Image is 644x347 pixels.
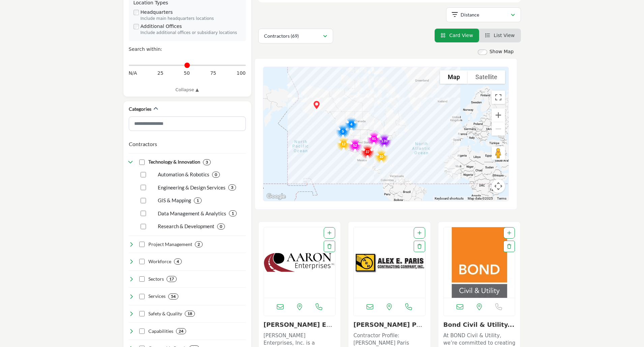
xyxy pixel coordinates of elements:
[141,185,146,190] input: Select Engineering & Design Services checkbox
[444,227,515,298] a: Open Listing in new tab
[195,241,203,247] div: 2 Results For Project Management
[353,321,426,336] a: [PERSON_NAME] Paris Contra...
[237,70,246,77] span: 100
[435,29,479,42] li: Card View
[492,146,505,160] button: Drag Pegman onto the map to open Street View
[497,197,506,200] a: Terms (opens in new tab)
[358,142,377,161] div: Cluster of 37 locations (8 HQ, 29 Branches) Click to view companies
[198,242,200,247] b: 2
[177,259,179,264] b: 4
[158,171,209,178] p: Automation & Robotics: Employing advanced automated systems and robotics for pipeline constructio...
[129,140,157,148] button: Contractors
[158,210,226,217] p: Data Management & Analytics: Leveraging data collection, storage, and analysis tools to optimize ...
[197,198,199,203] b: 1
[310,98,323,112] div: Price Gregory International, Inc. (Branch)
[492,179,505,193] button: Map camera controls
[206,160,208,165] b: 3
[169,277,174,281] b: 17
[167,276,177,282] div: 17 Results For Sectors
[212,172,220,178] div: 0 Results For Automation & Robotics
[479,29,521,42] li: List View
[141,198,146,203] input: Select GIS & Mapping checkbox
[364,129,383,148] div: Cluster of 91 locations (20 HQ, 71 Branches) Click to view companies
[168,293,178,300] div: 54 Results For Services
[129,86,246,93] a: Collapse ▲
[232,211,234,216] b: 1
[443,321,515,328] a: Bond Civil & Utility...
[228,184,236,190] div: 3 Results For Engineering & Design Services
[139,276,145,282] input: Select Sectors checkbox
[264,321,336,328] h3: Aaron Enterprises Inc.
[174,258,182,265] div: 4 Results For Workforce
[220,224,222,229] b: 0
[158,222,214,230] p: Research & Development: Continually innovating and improving pipeline technologies, materials, an...
[264,33,299,39] p: Contractors (69)
[342,115,361,134] div: Cluster of 4 locations (0 HQ, 4 Branches) Click to view companies
[264,227,335,298] a: Open Listing in new tab
[148,241,192,248] h4: Project Management: Effective planning, coordination, and oversight to deliver projects on time, ...
[176,328,186,334] div: 24 Results For Capabilities
[494,33,515,38] span: List View
[485,33,515,38] a: View List
[490,48,514,55] label: Show Map
[507,230,511,236] a: Add To List
[129,106,151,112] h2: Categories
[148,258,171,265] h4: Workforce: Skilled, experienced, and diverse professionals dedicated to excellence in all aspects...
[141,23,182,30] label: Additional Offices
[375,132,394,150] div: Cluster of 139 locations (28 HQ, 111 Branches) Click to view companies
[444,227,515,298] img: Bond Civil & Utility - Trenchless Div.
[148,293,166,300] h4: Services: Comprehensive offerings for pipeline construction, maintenance, and repair across vario...
[139,242,145,247] input: Select Project Management checkbox
[139,328,145,334] input: Select Capabilities checkbox
[141,224,146,229] input: Select Research & Development checkbox
[231,185,233,190] b: 3
[446,7,521,22] button: Distance
[139,160,145,165] input: Select Technology & Innovation checkbox
[139,259,145,264] input: Select Workforce checkbox
[158,197,191,204] p: GIS & Mapping: Utilizing geospatial data and mapping technologies for pipeline route planning and...
[141,9,173,16] label: Headquarters
[129,46,246,53] div: Search within:
[435,196,464,201] button: Keyboard shortcuts
[148,328,173,335] h4: Capabilities: Specialized skills and equipment for executing complex projects using advanced tech...
[492,108,505,122] button: Zoom in
[203,159,211,165] div: 3 Results For Technology & Innovation
[171,294,176,299] b: 54
[440,70,468,84] button: Show street map
[354,227,425,298] a: Open Listing in new tab
[265,192,287,201] img: Google
[468,70,505,84] button: Show satellite imagery
[139,294,145,299] input: Select Services checkbox
[141,172,146,177] input: Select Automation & Robotics checkbox
[417,230,421,236] a: Add To List
[148,276,164,282] h4: Sectors: Serving multiple industries, including oil & gas, water, sewer, electric power, and tele...
[141,16,241,22] div: Include main headquarters locations
[334,135,353,153] div: Cluster of 12 locations (0 HQ, 12 Branches) Click to view companies
[468,197,493,200] span: Map data ©2025
[215,172,217,177] b: 0
[141,30,241,36] div: Include additional offices or subsidiary locations
[265,192,287,201] a: Open this area in Google Maps (opens a new window)
[210,70,216,77] span: 75
[158,184,226,192] p: Engineering & Design Services: Providing comprehensive planning, design, and engineering support ...
[185,311,195,317] div: 18 Results For Safety & Quality
[194,198,202,204] div: 1 Results For GIS & Mapping
[354,227,425,298] img: Alex E. Paris Contracting Co., Inc.
[264,321,333,336] a: [PERSON_NAME] Enterprises In...
[449,33,473,38] span: Card View
[157,70,164,77] span: 25
[333,122,352,141] div: Cluster of 5 locations (0 HQ, 5 Branches) Click to view companies
[229,210,237,216] div: 1 Results For Data Management & Analytics
[353,321,426,328] h3: Alex E. Paris Contracting Co., Inc.
[492,122,505,136] button: Zoom out
[179,329,183,334] b: 24
[184,70,190,77] span: 50
[441,33,473,38] a: View Card
[492,91,505,104] button: Toggle fullscreen view
[148,310,182,317] h4: Safety & Quality: Unwavering commitment to ensuring the highest standards of safety, compliance, ...
[129,116,246,131] input: Search Category
[148,159,200,165] h4: Technology & Innovation: Leveraging cutting-edge tools, systems, and processes to optimize effici...
[443,321,516,328] h3: Bond Civil & Utility - Trenchless Div.
[461,11,479,18] p: Distance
